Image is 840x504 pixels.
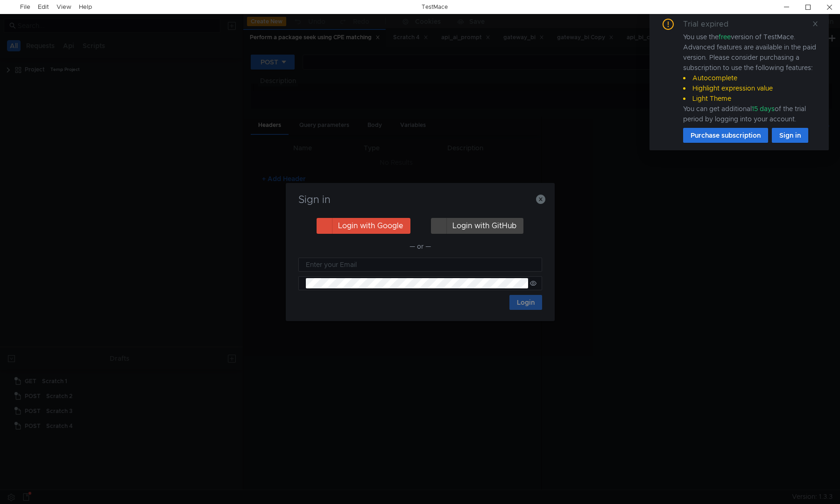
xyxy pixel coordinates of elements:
li: Highlight expression value [683,83,818,93]
button: Purchase subscription [683,128,768,143]
h3: Sign in [297,194,544,205]
button: Login with GitHub [431,218,523,234]
input: Enter your Email [306,259,536,270]
div: Trial expired [683,19,740,30]
div: You can get additional of the trial period by logging into your account. [683,104,818,124]
li: Light Theme [683,93,818,104]
span: free [719,33,731,41]
span: 15 days [752,105,775,113]
button: Sign in [772,128,808,143]
div: — or — [298,241,542,252]
button: Login with Google [317,218,410,234]
div: You use the version of TestMace. Advanced features are available in the paid version. Please cons... [683,32,818,124]
li: Autocomplete [683,73,818,83]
